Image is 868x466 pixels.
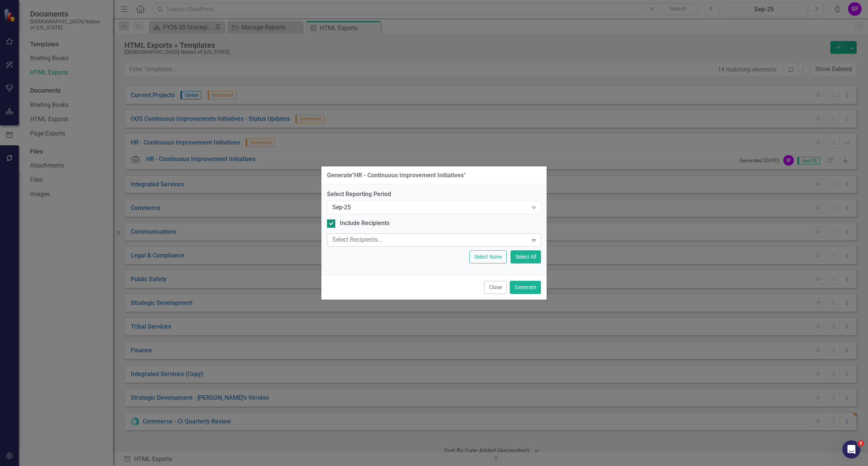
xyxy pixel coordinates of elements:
span: 5 [858,440,864,446]
button: Select None [469,250,507,263]
button: Select All [510,250,541,263]
div: Sep-25 [332,203,528,212]
div: Generate " HR - Continuous Improvement Initiatives " [327,172,466,179]
label: Select Reporting Period [327,190,541,199]
div: Include Recipients [340,219,390,228]
iframe: Intercom live chat [842,440,860,458]
button: Generate [510,281,541,294]
button: Close [484,281,507,294]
